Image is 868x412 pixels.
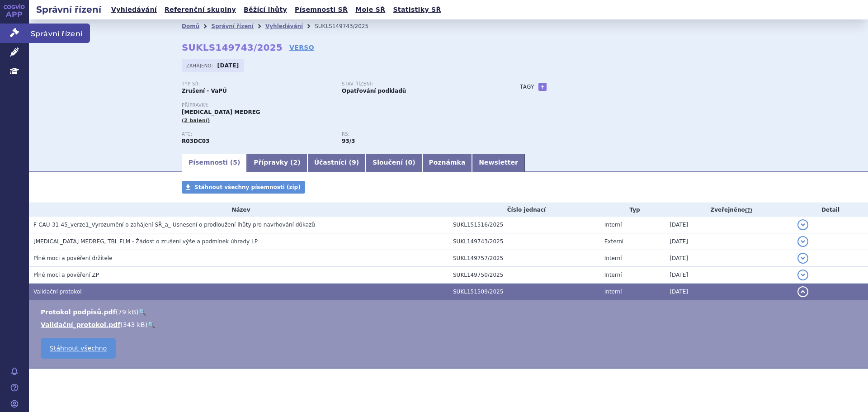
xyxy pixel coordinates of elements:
[182,88,227,94] strong: Zrušení - VaPÚ
[366,154,422,172] a: Sloučení (0)
[182,181,305,194] a: Stáhnout všechny písemnosti (zip)
[41,320,859,329] li: ( )
[665,203,793,217] th: Zveřejněno
[408,159,412,166] span: 0
[292,4,350,16] a: Písemnosti SŘ
[315,19,380,33] li: SUKLS149743/2025
[217,62,239,69] strong: [DATE]
[448,267,600,284] td: SUKL149750/2025
[448,250,600,267] td: SUKL149757/2025
[390,4,443,16] a: Statistiky SŘ
[797,286,808,297] button: detail
[342,138,355,144] strong: preventivní antiastmatika, antileukotrieny, p.o.
[342,132,493,137] p: RS:
[41,338,116,359] a: Stáhnout všechno
[182,118,210,123] span: (2 balení)
[448,233,600,250] td: SUKL149743/2025
[182,109,260,115] span: [MEDICAL_DATA] MEDREG
[33,289,82,295] span: Validační protokol
[41,308,116,316] a: Protokol podpisů.pdf
[41,321,120,328] a: Validační_protokol.pdf
[33,222,315,228] span: F-CAU-31-45_verze1_Vyrozumění o zahájení SŘ_a_ Usnesení o prodloužení lhůty pro navrhování důkazů
[289,43,314,52] a: VERSO
[293,159,298,166] span: 2
[352,159,356,166] span: 9
[162,4,239,16] a: Referenční skupiny
[448,217,600,233] td: SUKL151516/2025
[138,308,146,316] a: 🔍
[182,138,209,144] strong: MONTELUKAST
[108,4,160,16] a: Vyhledávání
[33,255,113,261] span: Plné moci a pověření držitele
[604,255,622,261] span: Interní
[241,4,290,16] a: Běžící lhůty
[194,184,301,190] span: Stáhnout všechny písemnosti (zip)
[247,154,307,172] a: Přípravky (2)
[182,103,502,108] p: Přípravky:
[265,23,303,29] a: Vyhledávání
[29,3,108,16] h2: Správní řízení
[29,203,448,217] th: Název
[33,272,99,278] span: Plné moci a pověření ZP
[29,24,90,43] span: Správní řízení
[665,217,793,233] td: [DATE]
[182,132,333,137] p: ATC:
[665,233,793,250] td: [DATE]
[182,154,247,172] a: Písemnosti (5)
[797,236,808,247] button: detail
[123,321,145,328] span: 343 kB
[233,159,237,166] span: 5
[182,81,333,87] p: Typ SŘ:
[665,284,793,300] td: [DATE]
[118,308,136,316] span: 79 kB
[520,81,534,92] h3: Tagy
[448,284,600,300] td: SUKL151509/2025
[665,267,793,284] td: [DATE]
[600,203,665,217] th: Typ
[604,238,623,245] span: Externí
[307,154,366,172] a: Účastníci (9)
[422,154,472,172] a: Poznámka
[182,23,199,29] a: Domů
[665,250,793,267] td: [DATE]
[797,219,808,230] button: detail
[186,62,215,69] span: Zahájeno:
[797,253,808,264] button: detail
[41,308,859,317] li: ( )
[472,154,525,172] a: Newsletter
[33,238,258,245] span: MONTELUKAST MEDREG, TBL FLM - Žádost o zrušení výše a podmínek úhrady LP
[448,203,600,217] th: Číslo jednací
[604,289,622,295] span: Interní
[604,222,622,228] span: Interní
[797,270,808,280] button: detail
[353,4,388,16] a: Moje SŘ
[182,42,283,53] strong: SUKLS149743/2025
[745,207,752,213] abbr: (?)
[211,23,254,29] a: Správní řízení
[147,321,155,328] a: 🔍
[793,203,868,217] th: Detail
[538,83,547,91] a: +
[604,272,622,278] span: Interní
[342,81,493,87] p: Stav řízení:
[342,88,406,94] strong: Opatřování podkladů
